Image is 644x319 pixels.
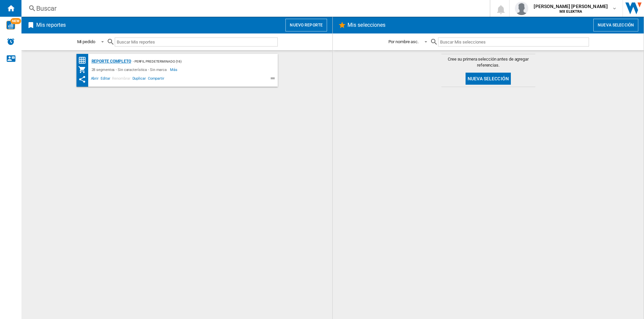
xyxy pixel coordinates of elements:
[7,37,15,46] img: alerts-logo.svg
[111,75,131,83] span: Renombrar
[441,56,535,68] span: Cree su primera selección antes de agregar referencias.
[131,75,147,83] span: Duplicar
[534,3,608,10] span: [PERSON_NAME] [PERSON_NAME]
[90,57,131,66] div: Reporte completo
[77,39,95,44] div: Mi pedido
[100,75,111,83] span: Editar
[147,75,165,83] span: Compartir
[131,57,264,66] div: - Perfil predeterminado (16)
[78,75,86,83] ng-md-icon: Este reporte se ha compartido contigo
[6,21,15,29] img: wise-card.svg
[285,19,327,31] button: Nuevo reporte
[78,66,90,74] div: Mi colección
[466,73,511,85] button: Nueva selección
[388,39,419,44] div: Por nombre asc.
[36,4,472,13] div: Buscar
[90,75,100,83] span: Abrir
[35,19,67,31] h2: Mis reportes
[115,37,278,47] input: Buscar Mis reportes
[559,9,582,14] b: MX ELEKTRA
[515,2,528,15] img: profile.jpg
[170,66,178,74] span: Más
[593,19,638,31] button: Nueva selección
[438,37,589,47] input: Buscar Mis selecciones
[10,18,21,24] span: NEW
[346,19,387,31] h2: Mis selecciones
[78,56,90,65] div: Matriz de precios
[90,66,170,74] div: 28 segmentos - Sin característica - Sin marca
